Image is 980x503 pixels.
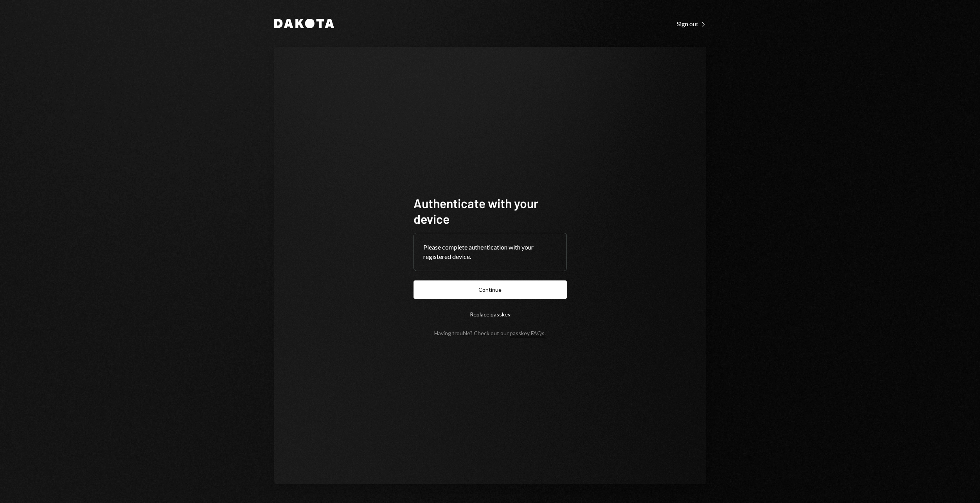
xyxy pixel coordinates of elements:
a: passkey FAQs [510,330,545,337]
div: Having trouble? Check out our . [434,330,546,336]
button: Continue [414,280,567,299]
button: Replace passkey [414,305,567,323]
div: Please complete authentication with your registered device. [423,243,557,261]
h1: Authenticate with your device [414,195,567,226]
a: Sign out [677,19,706,28]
